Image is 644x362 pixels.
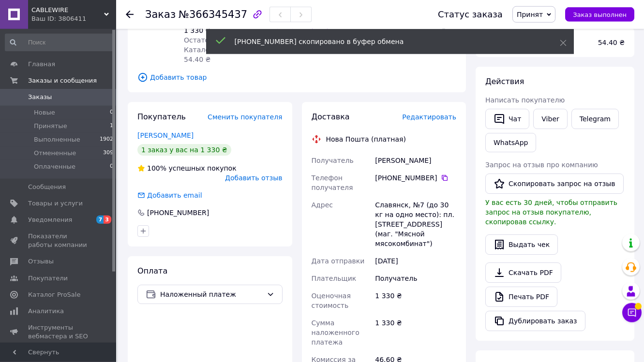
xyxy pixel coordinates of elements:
a: Viber [533,109,567,129]
span: Аналитика [28,307,64,316]
span: №366345437 [179,9,247,20]
div: [DATE] [373,252,458,270]
span: Каталог ProSale [28,290,80,299]
span: Доставка [312,112,350,121]
span: Инструменты вебмастера и SEO [28,323,90,341]
button: Скопировать запрос на отзыв [485,174,624,194]
button: Заказ выполнен [565,7,634,22]
span: Добавить отзыв [225,174,282,182]
span: Оплаченные [34,162,75,171]
span: Сменить покупателя [208,113,282,121]
div: Статус заказа [438,10,503,19]
span: Запрос на отзыв про компанию [485,161,598,169]
div: 1 330 ₴ [373,287,458,314]
div: Добавить email [146,190,203,200]
span: У вас есть 30 дней, чтобы отправить запрос на отзыв покупателю, скопировав ссылку. [485,199,617,226]
div: 1 заказ у вас на 1 330 ₴ [137,144,231,156]
button: Дублировать заказ [485,311,585,331]
span: Телефон получателя [312,174,353,191]
span: Плательщик [312,275,357,282]
div: [PHONE_NUMBER] [375,173,456,183]
div: Ваш ID: 3806411 [31,14,116,23]
span: 54.40 ₴ [598,39,625,46]
button: Чат с покупателем [622,303,642,322]
span: Новые [34,108,55,117]
div: [PHONE_NUMBER] скопировано в буфер обмена [235,37,536,46]
div: успешных покупок [137,163,237,173]
div: 1 330 ₴ [184,26,270,35]
span: Заказ [145,9,176,20]
input: Поиск [5,34,114,51]
a: Печать PDF [485,287,557,307]
span: Покупатель [137,112,186,121]
span: Отмененные [34,149,76,158]
span: Получатель [312,157,354,164]
div: Славянск, №7 (до 30 кг на одно место): пл. [STREET_ADDRESS] (маг. "Мясной мясокомбинат") [373,196,458,252]
span: Дата отправки [312,257,365,265]
a: [PERSON_NAME] [137,131,194,139]
span: Главная [28,60,55,69]
span: Наложенный платеж [160,289,263,300]
span: CABLEWIRE [31,6,104,14]
span: 0 [110,162,113,171]
span: Добавить товар [137,72,456,83]
span: 7 [96,216,104,224]
span: Принятые [34,122,67,130]
div: Получатель [373,270,458,287]
span: Заказы [28,93,52,101]
a: Telegram [571,109,619,129]
span: 100% [147,164,166,172]
span: Отзывы [28,257,54,266]
span: Покупатели [28,274,68,283]
span: Остаток: 999 995 [184,36,246,44]
span: Сообщения [28,183,66,191]
span: Заказ выполнен [573,11,627,18]
span: Адрес [312,201,333,209]
span: Товары и услуги [28,199,83,208]
span: Действия [485,77,524,86]
span: Показатели работы компании [28,232,90,249]
span: 3 [104,216,111,224]
div: Вернуться назад [126,10,134,19]
div: Нова Пошта (платная) [324,134,408,144]
div: Добавить email [136,190,203,200]
span: 0 [110,108,113,117]
div: 1 330 ₴ [373,314,458,351]
span: Оплата [137,266,167,275]
a: WhatsApp [485,133,536,152]
button: Чат [485,109,529,129]
span: 1902 [100,135,113,144]
div: [PHONE_NUMBER] [146,208,210,217]
span: Уведомления [28,216,72,224]
span: Заказы и сообщения [28,76,97,85]
a: Скачать PDF [485,262,561,283]
button: Выдать чек [485,234,558,255]
span: 309 [103,149,113,158]
span: Написать покупателю [485,96,565,104]
span: Выполненные [34,135,80,144]
span: Принят [517,11,543,18]
span: Каталог ProSale: 54.40 ₴ [184,46,242,63]
span: 1 [110,122,113,130]
span: Оценочная стоимость [312,292,351,309]
span: Редактировать [402,113,456,121]
div: [PERSON_NAME] [373,152,458,169]
span: Сумма наложенного платежа [312,319,359,346]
